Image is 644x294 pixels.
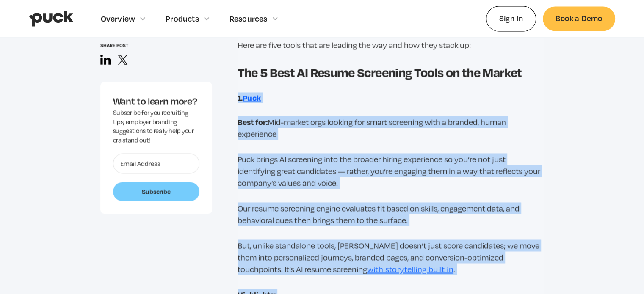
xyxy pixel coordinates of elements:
[113,153,199,173] input: Email Address
[238,239,544,275] p: But, unlike standalone tools, [PERSON_NAME] doesn’t just score candidates; we move them into pers...
[238,116,268,127] strong: Best for:
[243,92,261,103] strong: Puck
[543,6,615,30] a: Book a Demo
[113,108,199,145] div: Subscribe for you recruiting tips, employer branding suggestions to really help your ora stand out!
[238,92,243,103] strong: 1.
[367,264,453,274] a: with storytelling built in
[238,153,544,189] p: Puck brings AI screening into the broader hiring experience so you’re not just identifying great ...
[100,42,212,48] div: Share post
[166,14,199,23] div: Products
[113,182,199,201] input: Subscribe
[243,93,261,102] a: Puck
[229,14,268,23] div: Resources
[113,153,199,201] form: Want to learn more?
[238,63,522,80] strong: The 5 Best AI Resume Screening Tools on the Market
[238,116,544,140] p: Mid-market orgs looking for smart screening with a branded, human experience
[101,14,135,23] div: Overview
[238,202,544,226] p: Our resume screening engine evaluates fit based on skills, engagement data, and behavioral cues t...
[238,39,544,51] p: Here are five tools that are leading the way and how they stack up:
[113,94,199,108] div: Want to learn more?
[486,6,536,31] a: Sign In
